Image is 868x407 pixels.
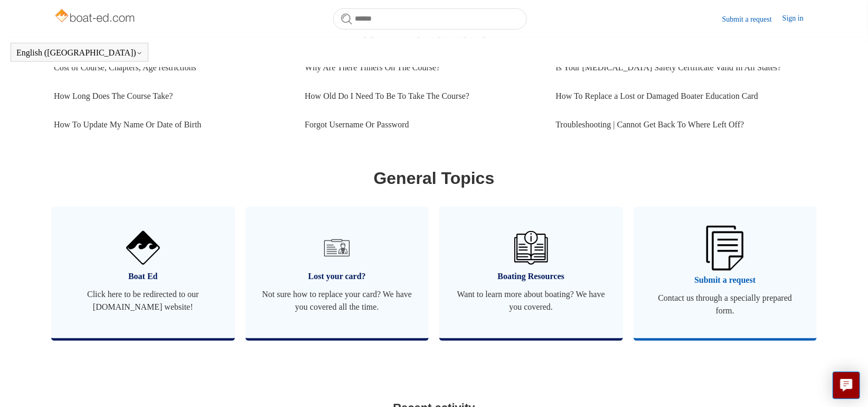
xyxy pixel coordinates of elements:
[54,110,289,139] a: How To Update My Name Or Date of Birth
[126,231,160,265] img: 01HZPCYVNCVF44JPJQE4DN11EA
[67,270,219,283] span: Boat Ed
[514,231,548,265] img: 01HZPCYVZMCNPYXCC0DPA2R54M
[261,270,413,283] span: Lost your card?
[782,13,814,25] a: Sign in
[833,372,860,399] button: Live chat
[261,288,413,313] span: Not sure how to replace your card? We have you covered all the time.
[455,270,607,283] span: Boating Resources
[54,53,289,82] a: Cost of Course, Chapters, Age restrictions
[455,288,607,313] span: Want to learn more about boating? We have you covered.
[706,226,743,270] img: 01HZPCYW3NK71669VZTW7XY4G9
[246,207,429,338] a: Lost your card? Not sure how to replace your card? We have you covered all the time.
[54,82,289,110] a: How Long Does The Course Take?
[51,207,235,338] a: Boat Ed Click here to be redirected to our [DOMAIN_NAME] website!
[439,207,623,338] a: Boating Resources Want to learn more about boating? We have you covered.
[16,48,143,58] button: English ([GEOGRAPHIC_DATA])
[305,53,540,82] a: Why Are There Timers On The Course?
[305,110,540,139] a: Forgot Username Or Password
[634,207,817,338] a: Submit a request Contact us through a specially prepared form.
[555,82,806,110] a: How To Replace a Lost or Damaged Boater Education Card
[54,165,814,191] h1: General Topics
[67,288,219,313] span: Click here to be redirected to our [DOMAIN_NAME] website!
[555,110,806,139] a: Troubleshooting | Cannot Get Back To Where Left Off?
[320,231,354,265] img: 01HZPCYVT14CG9T703FEE4SFXC
[649,274,801,286] span: Submit a request
[333,8,527,30] input: Search
[54,6,138,27] img: Boat-Ed Help Center home page
[555,53,806,82] a: Is Your [MEDICAL_DATA] Safety Certificate Valid In All States?
[305,82,540,110] a: How Old Do I Need To Be To Take The Course?
[649,292,801,317] span: Contact us through a specially prepared form.
[722,14,782,25] a: Submit a request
